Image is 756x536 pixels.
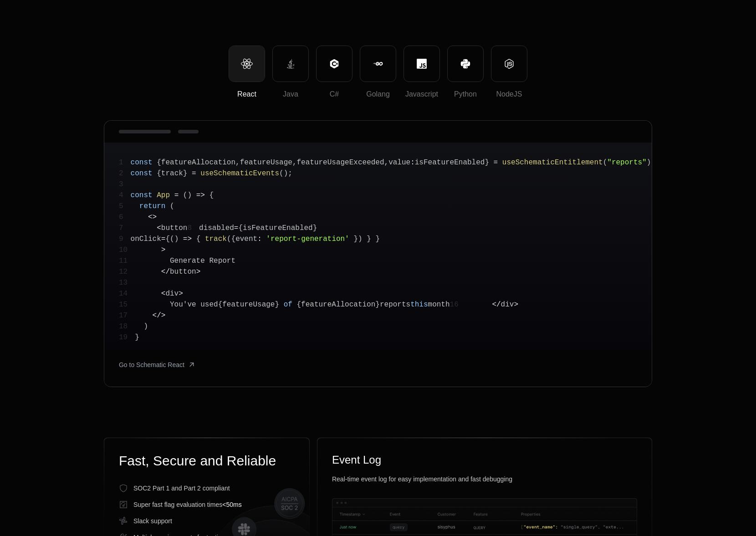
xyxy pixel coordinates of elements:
span: ; [651,158,655,167]
span: ( [279,169,284,178]
span: 4 [119,190,131,201]
span: button [170,268,196,276]
span: ; [288,169,292,178]
span: Generate [170,257,205,265]
span: useSchematicEntitlement [502,158,603,167]
span: } [183,169,188,178]
span: ) [143,322,148,331]
span: => [196,191,205,199]
span: = [192,169,196,178]
button: C# [316,46,352,82]
span: featureUsage [240,158,292,167]
span: = [234,224,239,232]
button: Golang [360,46,396,82]
span: div [165,290,179,298]
span: / [165,268,170,276]
button: NodeJS [491,46,527,82]
span: 15 [119,299,135,310]
span: = [161,235,166,243]
span: { [196,235,201,243]
span: Super fast flag evaluation times [133,500,242,509]
span: } [375,301,380,309]
span: track [161,169,183,178]
span: of [284,301,292,309]
span: 6 [119,212,131,223]
span: : [257,235,262,243]
span: < [148,213,153,221]
span: track [205,235,227,243]
div: Python [448,89,483,100]
span: featureAllocation [301,301,375,309]
span: } [485,158,489,167]
span: 14 [119,288,135,299]
span: 7 [119,223,131,234]
span: 19 [119,332,135,343]
span: 2 [119,168,131,179]
span: ( [170,235,174,243]
span: < [161,290,166,298]
span: 13 [119,277,135,288]
span: 16 [450,299,466,310]
a: [object Object] [119,357,195,372]
span: = [494,158,498,167]
span: 9 [119,234,131,245]
button: Python [447,46,484,82]
span: isFeatureEnabled [415,158,485,167]
span: 17 [119,310,135,321]
button: Java [272,46,309,82]
span: month [428,301,450,309]
span: ( [603,158,608,167]
span: const [131,169,153,178]
span: > [179,290,183,298]
span: > [196,268,201,276]
button: Javascript [404,46,440,82]
span: 12 [119,266,135,277]
span: < [153,311,157,320]
span: 8 [187,223,199,234]
span: / [496,301,501,309]
span: > [514,301,518,309]
span: ) [284,169,288,178]
span: < [161,268,166,276]
span: "reports" [607,158,646,167]
span: button [161,224,188,232]
span: ) [187,191,192,199]
span: ( [183,191,188,199]
span: featureUsageExceeded [297,158,384,167]
span: { [238,224,243,232]
span: } [275,301,279,309]
span: 1 [119,157,131,168]
div: Real-time event log for easy implementation and fast debugging [332,475,637,484]
span: 18 [119,321,135,332]
span: isFeatureEnabled [243,224,313,232]
span: reports [380,301,410,309]
span: ( [170,202,174,210]
span: Go to Schematic React [119,360,184,369]
span: ) [358,235,363,243]
span: disabled [199,224,234,232]
span: { [209,191,214,199]
span: > [161,311,166,320]
span: { [231,235,236,243]
span: { [165,235,170,243]
span: const [131,158,153,167]
span: value [388,158,410,167]
span: / [157,311,161,320]
span: { [296,301,301,309]
span: ( [227,235,231,243]
span: 3 [119,179,131,190]
div: Java [273,89,308,100]
span: } [353,235,358,243]
button: React [229,46,265,82]
span: : [410,158,415,167]
span: ) [647,158,651,167]
span: , [292,158,297,167]
span: > [153,213,157,221]
div: C# [317,89,352,100]
span: => [183,235,192,243]
span: App [157,191,170,199]
span: ) [174,235,179,243]
span: Report [209,257,235,265]
span: } [135,333,139,342]
span: Slack support [133,516,172,526]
